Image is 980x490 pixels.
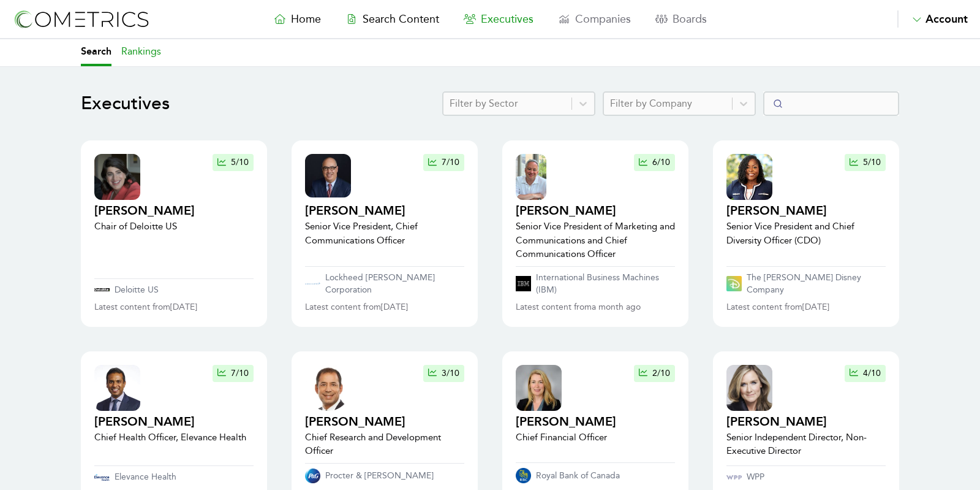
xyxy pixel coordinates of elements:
[363,12,439,26] span: Search Content
[726,220,886,247] p: Senior Vice President and Chief Diversity Officer (CDO)
[726,301,829,313] p: Latest content from [DATE]
[81,39,111,66] a: Search
[516,365,675,458] a: executive profile thumbnail2/10[PERSON_NAME]Chief Financial Officer
[305,431,464,458] p: Chief Research and Development Officer
[94,474,110,481] img: company logo
[516,276,531,291] img: company logo
[634,365,675,382] button: 2/10
[536,470,620,482] p: Royal Bank of Canada
[516,431,616,445] p: Chief Financial Officer
[115,284,159,296] p: Deloitte US
[516,202,675,220] h2: [PERSON_NAME]
[213,154,254,171] button: 5/10
[305,469,320,484] img: company logo
[516,468,675,483] a: Royal Bank of Canada
[305,279,320,289] img: company logo
[305,154,464,261] a: executive profile thumbnail7/10[PERSON_NAME]Senior Vice President, Chief Communications Officer
[423,365,464,382] button: 3/10
[94,301,197,313] p: Latest content from [DATE]
[305,154,351,197] img: executive profile thumbnail
[94,288,110,292] img: company logo
[305,365,464,458] a: executive profile thumbnail3/10[PERSON_NAME]Chief Research and Development Officer
[516,468,531,483] img: company logo
[451,10,546,28] a: Executives
[115,471,176,483] p: Elevance Health
[94,365,140,411] img: executive profile thumbnail
[726,276,742,291] img: company logo
[726,272,886,296] a: The [PERSON_NAME] Disney Company
[747,471,764,483] p: WPP
[305,272,464,296] a: Lockheed [PERSON_NAME] Corporation
[94,154,140,200] img: executive profile thumbnail
[516,413,616,431] h2: [PERSON_NAME]
[305,469,464,484] a: Procter & [PERSON_NAME]
[305,365,351,411] img: executive profile thumbnail
[643,10,719,28] a: Boards
[726,365,886,461] a: executive profile thumbnail4/10[PERSON_NAME]Senior Independent Director, Non-Executive Director
[726,475,742,480] img: company logo
[291,12,321,26] span: Home
[673,12,707,26] span: Boards
[897,10,968,28] button: Account
[726,154,886,261] a: executive profile thumbnail5/10[PERSON_NAME]Senior Vice President and Chief Diversity Officer (CDO)
[726,154,772,200] img: executive profile thumbnail
[516,154,675,261] a: executive profile thumbnail6/10[PERSON_NAME]Senior Vice President of Marketing and Communications...
[726,431,886,458] p: Senior Independent Director, Non-Executive Director
[575,12,631,26] span: Companies
[546,10,643,28] a: Companies
[94,154,254,274] a: executive profile thumbnail5/10[PERSON_NAME]Chair of Deloitte US
[94,202,195,220] h2: [PERSON_NAME]
[925,12,968,26] span: Account
[305,301,408,313] p: Latest content from [DATE]
[845,365,886,382] button: 4/10
[325,272,464,296] p: Lockheed [PERSON_NAME] Corporation
[305,220,464,247] p: Senior Vice President, Chief Communications Officer
[12,8,150,31] img: logo-refresh-RPX2ODFg.svg
[94,413,246,431] h2: [PERSON_NAME]
[305,202,464,220] h2: [PERSON_NAME]
[747,272,886,296] p: The [PERSON_NAME] Disney Company
[516,220,675,261] p: Senior Vice President of Marketing and Communications and Chief Communications Officer
[726,202,886,220] h2: [PERSON_NAME]
[94,431,246,445] p: Chief Health Officer, Elevance Health
[81,93,170,115] h1: Executives
[213,365,254,382] button: 7/10
[516,272,675,296] a: International Business Machines (IBM)
[634,154,675,171] button: 6/10
[121,39,161,66] a: Rankings
[481,12,533,26] span: Executives
[516,301,641,313] p: Latest content from a month ago
[333,10,451,28] a: Search Content
[262,10,333,28] a: Home
[763,91,899,116] input: Search
[516,154,546,200] img: executive profile thumbnail
[423,154,464,171] button: 7/10
[516,365,562,411] img: executive profile thumbnail
[726,471,886,483] a: WPP
[536,272,675,296] p: International Business Machines (IBM)
[726,413,886,431] h2: [PERSON_NAME]
[325,470,434,482] p: Procter & [PERSON_NAME]
[305,413,464,431] h2: [PERSON_NAME]
[845,154,886,171] button: 5/10
[94,284,254,296] a: Deloitte US
[94,220,195,234] p: Chair of Deloitte US
[726,365,772,411] img: executive profile thumbnail
[94,365,254,461] a: executive profile thumbnail7/10[PERSON_NAME]Chief Health Officer, Elevance Health
[94,471,254,483] a: Elevance Health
